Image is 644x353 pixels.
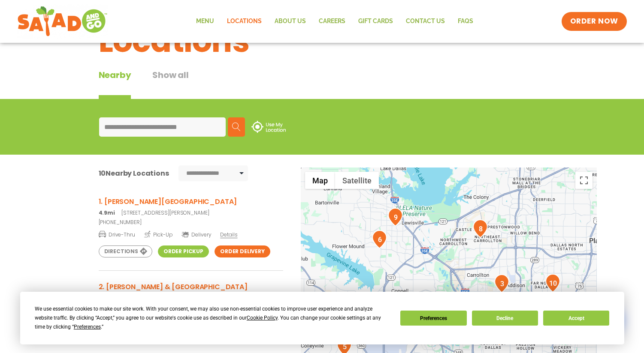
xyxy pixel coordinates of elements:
div: 8 [473,219,488,238]
a: Directions [99,245,152,257]
a: 2. [PERSON_NAME] & [GEOGRAPHIC_DATA] 6.1mi[STREET_ADDRESS][PERSON_NAME] [99,281,283,302]
span: 10 [99,168,106,178]
a: Careers [312,12,352,31]
div: Tabbed content [99,69,210,99]
button: Accept [543,311,609,326]
a: About Us [268,12,312,31]
button: Show satellite imagery [335,172,379,189]
button: Toggle fullscreen view [575,172,593,189]
h3: 1. [PERSON_NAME][GEOGRAPHIC_DATA] [99,196,283,207]
span: Delivery [181,231,211,239]
strong: 4.9mi [99,209,115,216]
div: Cookie Consent Prompt [20,292,624,344]
button: Preferences [400,311,466,326]
a: ORDER NOW [562,12,627,31]
span: Preferences [74,324,101,330]
a: [PHONE_NUMBER] [99,218,283,226]
a: Order Delivery [215,245,270,257]
button: Decline [472,311,538,326]
a: FAQs [451,12,480,31]
a: GIFT CARDS [352,12,399,31]
div: We use essential cookies to make our site work. With your consent, we may also use non-essential ... [35,305,390,332]
div: 6 [372,230,387,248]
a: Menu [190,12,221,31]
a: 1. [PERSON_NAME][GEOGRAPHIC_DATA] 4.9mi[STREET_ADDRESS][PERSON_NAME] [99,196,283,217]
button: Show all [152,69,188,99]
img: new-SAG-logo-768×292 [17,4,108,39]
p: [STREET_ADDRESS][PERSON_NAME] [99,209,283,217]
span: ORDER NOW [570,16,618,27]
span: Details [220,231,237,238]
span: Pick-Up [144,230,173,239]
a: Contact Us [399,12,451,31]
a: Drive-Thru Pick-Up Delivery Details [99,228,283,239]
div: Nearby [99,69,131,99]
span: Cookie Policy [247,315,278,321]
div: Nearby Locations [99,168,169,179]
div: 10 [545,274,560,292]
span: Drive-Thru [99,230,135,239]
h3: 2. [PERSON_NAME] & [GEOGRAPHIC_DATA] [99,281,283,292]
nav: Menu [190,12,480,31]
div: 9 [388,208,403,226]
img: use-location.svg [251,121,286,133]
div: 3 [494,274,509,293]
img: search.svg [232,123,241,131]
a: Order Pickup [158,245,209,257]
button: Show street map [305,172,335,189]
a: Locations [221,12,268,31]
